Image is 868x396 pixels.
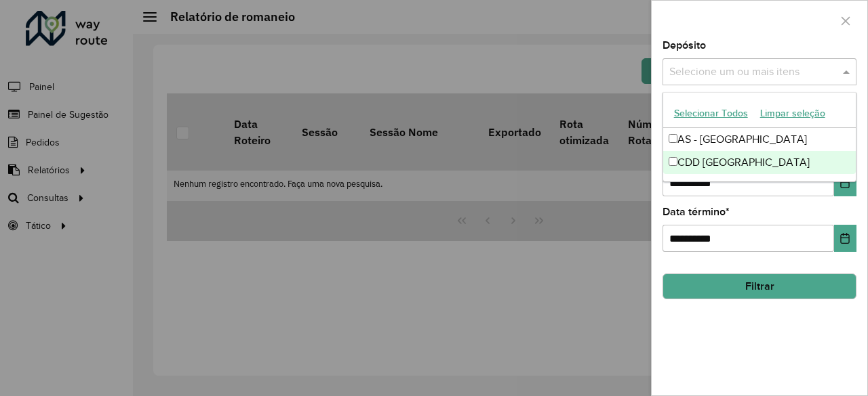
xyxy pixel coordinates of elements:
div: CDD [GEOGRAPHIC_DATA] [663,151,856,174]
button: Selecionar Todos [668,103,754,124]
label: Depósito [663,37,706,53]
button: Choose Date [834,225,856,252]
button: Limpar seleção [754,103,831,124]
label: Data término [663,204,730,220]
div: AS - [GEOGRAPHIC_DATA] [663,128,856,151]
button: Filtrar [663,273,856,299]
ng-dropdown-panel: Options list [663,92,857,182]
button: Choose Date [834,169,856,196]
